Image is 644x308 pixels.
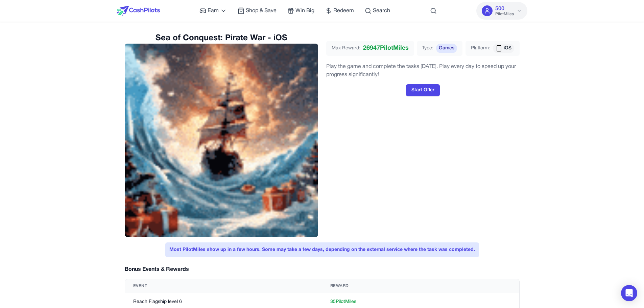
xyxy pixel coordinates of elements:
div: Play the game and complete the tasks [DATE]. Play every day to speed up your progress significantly! [326,63,520,79]
a: Redeem [325,7,354,15]
img: CashPilots Logo [117,6,160,16]
h2: Sea of Conquest: Pirate War - iOS [125,33,318,44]
th: Reward [322,279,519,293]
div: Most PilotMiles show up in a few hours. Some may take a few days, depending on the external servi... [165,242,479,257]
a: Earn [199,7,227,15]
a: Shop & Save [238,7,277,15]
a: Search [365,7,390,15]
span: Earn [208,7,219,15]
th: Event [125,279,322,293]
button: Start Offer [406,84,440,96]
span: Max Reward: [332,45,360,52]
span: 500 [495,5,504,13]
span: iOS [504,45,511,52]
span: 26947 PilotMiles [363,44,409,53]
img: Sea of Conquest: Pirate War - iOS [125,44,318,237]
div: Open Intercom Messenger [621,285,637,301]
span: Type: [422,45,433,52]
span: Win Big [295,7,314,15]
span: Games [436,44,457,53]
button: 500PilotMiles [476,2,527,20]
a: Win Big [287,7,314,15]
span: Search [373,7,390,15]
span: Shop & Save [246,7,277,15]
span: Platform: [471,45,490,52]
h3: Bonus Events & Rewards [125,265,189,274]
span: Redeem [333,7,354,15]
span: PilotMiles [495,11,514,17]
